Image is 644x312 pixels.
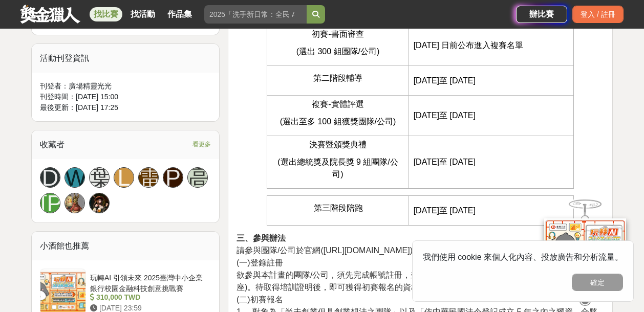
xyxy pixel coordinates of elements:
span: 決賽暨頒獎典禮 [309,140,367,149]
span: 初賽-書面審查 [312,30,363,38]
div: 刊登時間： [DATE] 15:00 [40,92,211,102]
span: 我們使用 cookie 來個人化內容、投放廣告和分析流量。 [423,253,623,261]
div: 最後更新： [DATE] 17:25 [40,102,211,113]
span: [DATE]至 [DATE] [414,111,476,120]
a: P [163,167,183,188]
a: 雷 [138,167,159,188]
img: Avatar [65,193,84,213]
a: D [40,167,60,188]
a: 高 [187,167,208,188]
span: [DATE] 日前公布進入複賽名單 [414,41,524,50]
span: 欲參與本計畫的團隊/公司，須先完成帳號註冊，並參與「第一階段培訓」(包含線上課程及創業家講座)。待取得培訓證明後，即可獲得初賽報名的資格。 [237,271,594,292]
span: [DATE]至 [DATE] [414,158,476,166]
a: 作品集 [163,7,196,21]
span: 請參與團隊/公司於官網([URL][DOMAIN_NAME])進行「登錄註冊」及「初賽報名」。 [237,246,544,255]
a: Avatar [89,193,110,213]
span: (一)登錄註冊 [237,258,283,267]
span: (選出 300 組團隊/公司) [296,47,380,56]
strong: 三、參與辦法 [237,234,286,242]
span: 複賽-實體評選 [312,100,363,108]
span: (選出至多 100 組獲獎團隊/公司) [280,117,396,126]
img: d2146d9a-e6f6-4337-9592-8cefde37ba6b.png [544,218,626,286]
div: 玩轉AI 引領未來 2025臺灣中小企業銀行校園金融科技創意挑戰賽 [90,273,207,292]
div: 刊登者： 廣場精靈光光 [40,81,211,92]
span: 第三階段陪跑 [314,204,363,212]
input: 2025「洗手新日常：全民 ALL IN」洗手歌全台徵選 [204,5,307,24]
a: [PERSON_NAME] [40,193,60,213]
span: 第二階段輔導 [313,74,362,82]
div: 登入 / 註冊 [572,6,624,23]
img: Avatar [90,193,109,213]
span: 收藏者 [40,140,65,149]
a: 找比賽 [90,7,122,21]
a: 葉 [89,167,110,188]
span: (二)初賽報名 [237,295,283,304]
div: 小酒館也推薦 [32,232,219,260]
a: 辦比賽 [516,6,567,23]
div: 310,000 TWD [90,292,207,303]
span: 看更多 [192,139,211,150]
a: Avatar [65,193,85,213]
a: L [114,167,134,188]
a: W [65,167,85,188]
span: (選出總統獎及院長獎 9 組團隊/公司) [277,158,398,179]
span: [DATE]至 [DATE] [414,206,476,215]
span: [DATE]至 [DATE] [414,76,476,85]
a: 找活動 [126,7,159,21]
button: 確定 [572,274,623,291]
div: 活動刊登資訊 [32,44,219,73]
